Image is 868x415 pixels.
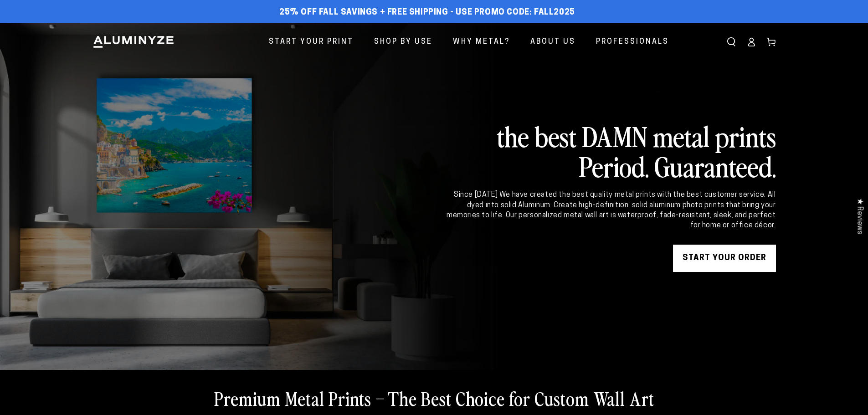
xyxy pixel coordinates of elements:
[453,36,510,49] span: Why Metal?
[279,8,575,18] span: 25% off FALL Savings + Free Shipping - Use Promo Code: FALL2025
[445,190,776,231] div: Since [DATE] We have created the best quality metal prints with the best customer service. All dy...
[721,32,741,52] summary: Search our site
[214,386,654,410] h2: Premium Metal Prints – The Best Choice for Custom Wall Art
[446,30,517,54] a: Why Metal?
[530,36,575,49] span: About Us
[374,36,432,49] span: Shop By Use
[445,121,776,181] h2: the best DAMN metal prints Period. Guaranteed.
[269,36,354,49] span: Start Your Print
[596,36,669,49] span: Professionals
[673,245,776,272] a: START YOUR Order
[851,191,868,241] div: Click to open Judge.me floating reviews tab
[262,30,360,54] a: Start Your Print
[589,30,676,54] a: Professionals
[92,35,175,49] img: Aluminyze
[367,30,439,54] a: Shop By Use
[524,30,582,54] a: About Us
